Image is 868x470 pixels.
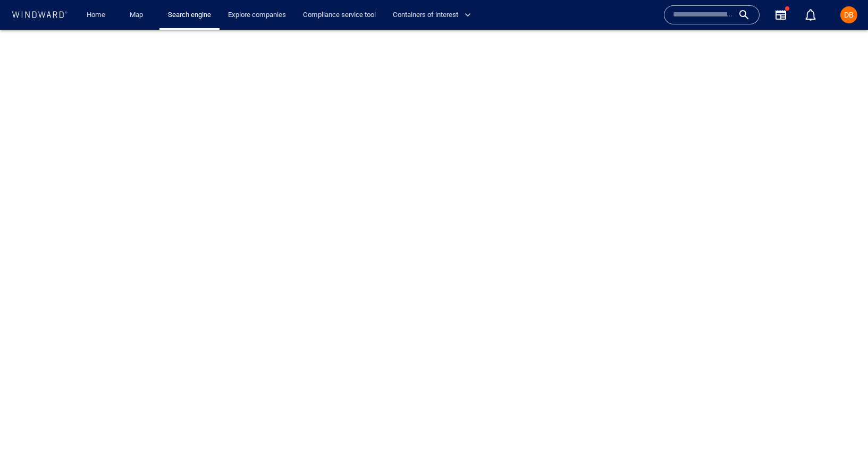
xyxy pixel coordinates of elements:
[389,6,480,24] button: Containers of interest
[121,6,155,24] button: Map
[823,422,860,462] iframe: Chat
[125,6,151,24] a: Map
[79,6,113,24] button: Home
[82,6,109,24] a: Home
[838,4,859,25] button: DB
[844,11,854,19] span: DB
[299,6,380,24] a: Compliance service tool
[804,8,817,21] div: Notification center
[164,6,215,24] a: Search engine
[224,6,290,24] a: Explore companies
[393,9,471,21] span: Containers of interest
